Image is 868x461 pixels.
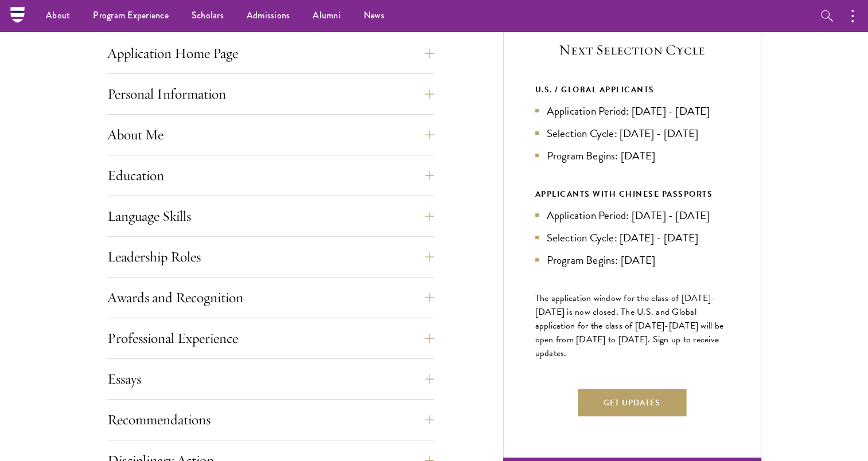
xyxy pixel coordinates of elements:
[107,202,434,230] button: Language Skills
[107,365,434,393] button: Essays
[107,40,434,67] button: Application Home Page
[107,80,434,108] button: Personal Information
[535,83,729,97] div: U.S. / GLOBAL APPLICANTS
[535,40,729,60] h5: Next Selection Cycle
[535,207,729,224] li: Application Period: [DATE] - [DATE]
[107,284,434,311] button: Awards and Recognition
[107,121,434,149] button: About Me
[535,291,724,360] span: The application window for the class of [DATE]-[DATE] is now closed. The U.S. and Global applicat...
[107,406,434,433] button: Recommendations
[578,389,686,416] button: Get Updates
[107,325,434,352] button: Professional Experience
[535,103,729,119] li: Application Period: [DATE] - [DATE]
[535,125,729,142] li: Selection Cycle: [DATE] - [DATE]
[535,229,729,246] li: Selection Cycle: [DATE] - [DATE]
[535,147,729,164] li: Program Begins: [DATE]
[535,187,729,201] div: APPLICANTS WITH CHINESE PASSPORTS
[535,252,729,268] li: Program Begins: [DATE]
[107,243,434,271] button: Leadership Roles
[107,162,434,189] button: Education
